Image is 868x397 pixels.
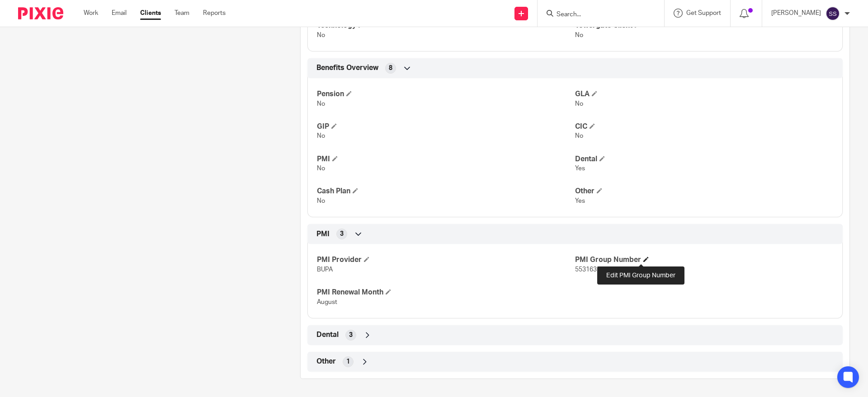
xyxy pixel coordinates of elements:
span: 3 [340,229,344,238]
h4: GIP [317,122,575,131]
a: Team [175,9,189,18]
span: Dental [316,330,339,340]
span: No [317,101,325,107]
span: Other [316,357,336,366]
span: Benefits Overview [316,63,378,73]
span: Yes [575,165,585,172]
a: Reports [203,9,226,18]
span: Yes [575,198,585,204]
span: PMI [316,229,330,239]
span: Get Support [686,10,721,16]
img: Pixie [18,7,63,19]
span: 1 [346,357,350,366]
h4: PMI Group Number [575,255,833,265]
span: No [317,32,325,38]
a: Clients [140,9,161,18]
span: No [575,32,583,38]
input: Search [556,11,637,19]
h4: Cash Plan [317,187,575,196]
h4: Other [575,187,833,196]
img: svg%3E [826,6,840,21]
span: No [317,165,325,172]
p: [PERSON_NAME] [771,9,821,18]
span: No [575,101,583,107]
span: No [317,198,325,204]
span: August [317,299,337,305]
span: No [575,133,583,139]
h4: PMI Provider [317,255,575,265]
a: Email [112,9,127,18]
h4: GLA [575,89,833,99]
a: Work [84,9,98,18]
h4: CIC [575,122,833,131]
span: No [317,133,325,139]
h4: Pension [317,89,575,99]
span: BUPA [317,266,333,273]
span: 3 [349,331,353,340]
span: 8 [389,64,392,73]
h4: PMI [317,154,575,164]
h4: PMI Renewal Month [317,288,575,297]
h4: Dental [575,154,833,164]
span: 55316350974 [575,266,615,273]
